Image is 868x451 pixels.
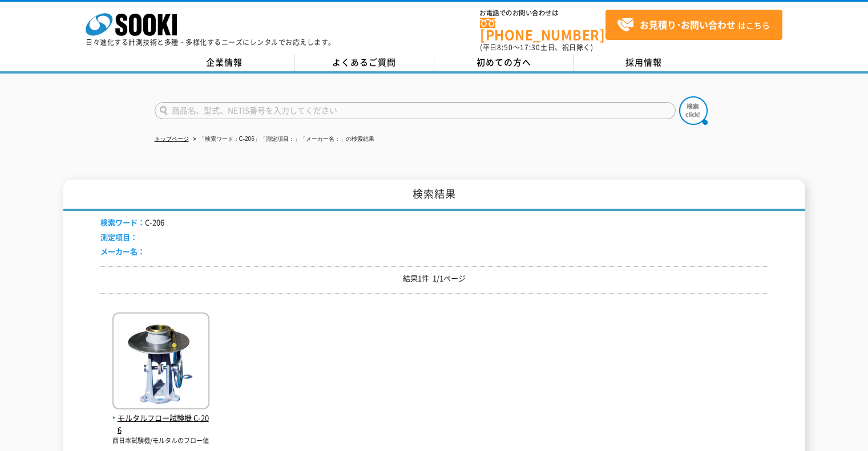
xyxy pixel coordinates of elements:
[100,217,145,227] span: 検索ワード：
[480,10,605,17] span: お電話でのお問い合わせは
[155,54,294,71] a: 企業情報
[574,54,714,71] a: 採用情報
[640,18,736,31] strong: お見積り･お問い合わせ
[86,39,336,46] p: 日々進化する計測技術と多種・多様化するニーズにレンタルでお応えします。
[497,42,513,52] span: 8:50
[112,312,209,412] img: C-206
[617,17,770,34] span: はこちら
[605,10,782,40] a: お見積り･お問い合わせはこちら
[434,54,574,71] a: 初めての方へ
[155,136,189,142] a: トップページ
[112,412,209,436] span: モルタルフロー試験機 C-206
[480,18,605,41] a: [PHONE_NUMBER]
[112,400,209,436] a: モルタルフロー試験機 C-206
[100,231,138,242] span: 測定項目：
[294,54,434,71] a: よくあるご質問
[155,102,676,119] input: 商品名、型式、NETIS番号を入力してください
[100,217,164,229] li: C-206
[480,42,593,52] span: (平日 ～ 土日、祝日除く)
[100,246,145,257] span: メーカー名：
[679,96,708,125] img: btn_search.png
[477,56,531,68] span: 初めての方へ
[520,42,540,52] span: 17:30
[100,273,768,285] p: 結果1件 1/1ページ
[112,436,209,446] p: 西日本試験機/モルタルのフロー値
[191,133,374,145] li: 「検索ワード：C-206」「測定項目：」「メーカー名：」の検索結果
[63,180,805,211] h1: 検索結果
